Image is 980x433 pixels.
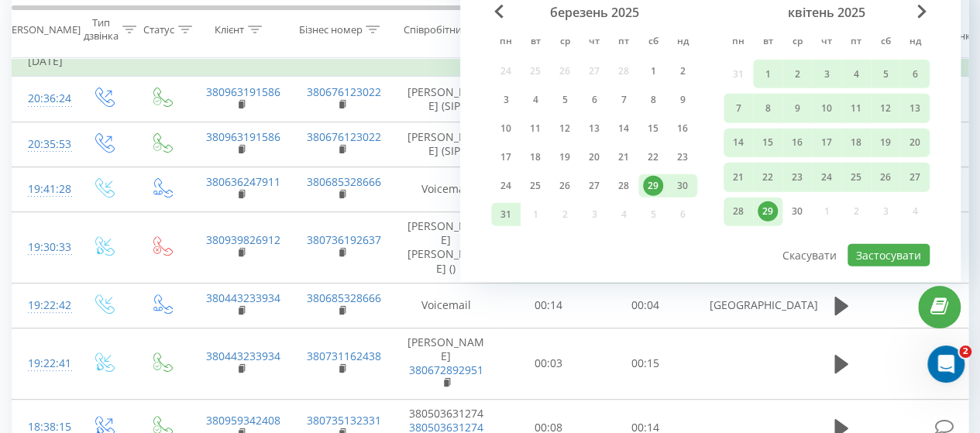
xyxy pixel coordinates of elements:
div: пн 7 квіт 2025 р. [724,94,753,122]
div: 28 [614,176,634,196]
td: [PERSON_NAME] [392,328,500,399]
div: 5 [875,64,896,84]
div: 7 [728,98,748,119]
div: 9 [787,98,807,119]
span: 2 [959,345,971,358]
div: пт 14 бер 2025 р. [609,117,638,140]
div: 8 [643,90,663,110]
td: Voicemail [392,283,500,328]
div: пт 7 бер 2025 р. [609,88,638,112]
div: ср 30 квіт 2025 р. [782,197,812,225]
div: пн 24 бер 2025 р. [491,174,521,198]
div: 24 [496,176,516,196]
td: [PERSON_NAME] (SIP) [392,122,500,167]
div: сб 26 квіт 2025 р. [871,163,900,191]
div: 19:41:28 [28,174,59,204]
td: 00:04 [597,283,694,328]
div: 20 [584,147,604,167]
div: 27 [905,167,925,187]
abbr: понеділок [727,31,750,54]
div: пт 25 квіт 2025 р. [841,163,871,191]
a: 380676123022 [307,129,381,144]
td: Voicemail [392,167,500,211]
div: чт 13 бер 2025 р. [579,117,609,140]
td: [GEOGRAPHIC_DATA] [694,283,795,328]
div: ср 19 бер 2025 р. [550,146,579,169]
div: 21 [614,147,634,167]
div: нд 23 бер 2025 р. [668,146,697,169]
div: Тип дзвінка [84,16,119,43]
div: нд 27 квіт 2025 р. [900,163,930,191]
td: [PERSON_NAME] (SIP) [392,77,500,122]
div: 16 [672,119,693,139]
a: 380672892951 [409,363,483,377]
a: 380939826912 [206,232,280,247]
div: пт 11 квіт 2025 р. [841,94,871,122]
td: [PERSON_NAME] [PERSON_NAME] () [392,211,500,283]
abbr: четвер [583,31,606,54]
div: чт 27 бер 2025 р. [579,174,609,198]
div: ср 9 квіт 2025 р. [782,94,812,122]
abbr: понеділок [494,31,518,54]
div: 15 [643,119,663,139]
div: Бізнес номер [298,22,362,36]
div: 20 [905,132,925,153]
a: 380959342408 [206,413,280,428]
div: пн 3 бер 2025 р. [491,88,521,112]
div: пт 18 квіт 2025 р. [841,128,871,156]
div: 26 [555,176,575,196]
abbr: четвер [815,31,838,54]
div: пн 31 бер 2025 р. [491,203,521,226]
div: квітень 2025 [724,5,930,20]
a: 380963191586 [206,129,280,144]
a: 380963191586 [206,84,280,99]
abbr: неділя [903,31,927,54]
div: чт 3 квіт 2025 р. [812,60,841,88]
div: 23 [672,147,693,167]
div: вт 29 квіт 2025 р. [753,197,782,225]
div: 4 [846,64,866,84]
div: сб 15 бер 2025 р. [638,117,668,140]
div: Статус [143,22,174,36]
div: 20:36:24 [28,84,59,114]
div: нд 30 бер 2025 р. [668,174,697,198]
a: 380736192637 [307,232,381,247]
div: 19 [555,147,575,167]
a: 380731162438 [307,349,381,363]
div: пт 4 квіт 2025 р. [841,60,871,88]
div: 19:22:41 [28,349,59,379]
div: сб 19 квіт 2025 р. [871,128,900,156]
abbr: середа [786,31,809,54]
div: вт 11 бер 2025 р. [521,117,550,140]
a: 380676123022 [307,84,381,99]
div: сб 12 квіт 2025 р. [871,94,900,122]
div: 12 [875,98,896,119]
div: 2 [672,61,693,81]
div: сб 1 бер 2025 р. [638,60,668,83]
div: Співробітник [403,22,466,36]
div: чт 10 квіт 2025 р. [812,94,841,122]
div: 4 [525,90,545,110]
div: 30 [787,201,807,222]
div: 26 [875,167,896,187]
div: 9 [672,90,693,110]
div: сб 8 бер 2025 р. [638,88,668,112]
div: 3 [817,64,837,84]
div: нд 16 бер 2025 р. [668,117,697,140]
div: 16 [787,132,807,153]
div: пн 28 квіт 2025 р. [724,197,753,225]
div: 19:30:33 [28,232,59,263]
div: чт 17 квіт 2025 р. [812,128,841,156]
div: 1 [758,64,778,84]
abbr: п’ятниця [844,31,868,54]
div: пт 21 бер 2025 р. [609,146,638,169]
div: 13 [584,119,604,139]
div: вт 15 квіт 2025 р. [753,128,782,156]
div: 10 [496,119,516,139]
abbr: субота [874,31,897,54]
div: 25 [846,167,866,187]
div: 8 [758,98,778,119]
div: пн 10 бер 2025 р. [491,117,521,140]
div: нд 9 бер 2025 р. [668,88,697,112]
div: 29 [643,176,663,196]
